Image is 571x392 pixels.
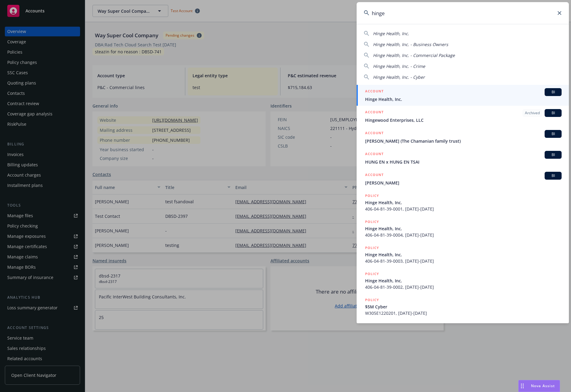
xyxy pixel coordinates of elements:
[531,383,555,388] span: Nova Assist
[365,284,562,290] span: 406-04-81-39-0002, [DATE]-[DATE]
[365,193,379,199] h5: POLICY
[373,74,425,80] span: Hinge Health, Inc. - Cyber
[365,180,562,186] span: [PERSON_NAME]
[547,152,559,158] span: BI
[357,215,569,241] a: POLICYHinge Health, Inc.406-04-81-39-0004, [DATE]-[DATE]
[357,294,569,320] a: POLICY$5M CyberW305E1220201, [DATE]-[DATE]
[357,2,569,24] input: Search...
[365,130,384,137] h5: ACCOUNT
[365,225,562,232] span: Hinge Health, Inc.
[357,148,569,168] a: ACCOUNTBIHUNG EN x HUNG EN TSAI
[547,110,559,116] span: BI
[357,267,569,294] a: POLICYHinge Health, Inc.406-04-81-39-0002, [DATE]-[DATE]
[373,52,455,58] span: Hinge Health, Inc. - Commercial Package
[365,109,384,116] h5: ACCOUNT
[365,271,379,277] h5: POLICY
[357,241,569,267] a: POLICYHinge Health, Inc.406-04-81-39-0003, [DATE]-[DATE]
[365,245,379,251] h5: POLICY
[525,110,540,116] span: Archived
[547,173,559,178] span: BI
[357,127,569,148] a: ACCOUNTBI[PERSON_NAME] (The Chamanian family trust)
[365,277,562,284] span: Hinge Health, Inc.
[365,151,384,158] h5: ACCOUNT
[365,219,379,225] h5: POLICY
[365,172,384,179] h5: ACCOUNT
[365,310,562,316] span: W305E1220201, [DATE]-[DATE]
[519,380,526,392] div: Drag to move
[365,297,379,303] h5: POLICY
[357,85,569,106] a: ACCOUNTBIHinge Health, Inc.
[357,189,569,215] a: POLICYHinge Health, Inc.406-04-81-39-0001, [DATE]-[DATE]
[365,206,562,212] span: 406-04-81-39-0001, [DATE]-[DATE]
[373,31,409,36] span: Hinge Health, Inc.
[365,88,384,95] h5: ACCOUNT
[365,258,562,264] span: 406-04-81-39-0003, [DATE]-[DATE]
[365,117,562,123] span: Hingewood Enterprises, LLC
[547,131,559,137] span: BI
[365,96,562,102] span: Hinge Health, Inc.
[365,251,562,258] span: Hinge Health, Inc.
[373,63,425,69] span: Hinge Health, Inc. - Crime
[373,42,448,47] span: Hinge Health, Inc. - Business Owners
[357,168,569,189] a: ACCOUNTBI[PERSON_NAME]
[365,304,562,310] span: $5M Cyber
[365,138,562,144] span: [PERSON_NAME] (The Chamanian family trust)
[365,159,562,165] span: HUNG EN x HUNG EN TSAI
[365,199,562,206] span: Hinge Health, Inc.
[357,106,569,127] a: ACCOUNTArchivedBIHingewood Enterprises, LLC
[518,380,560,392] button: Nova Assist
[547,89,559,95] span: BI
[365,232,562,238] span: 406-04-81-39-0004, [DATE]-[DATE]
